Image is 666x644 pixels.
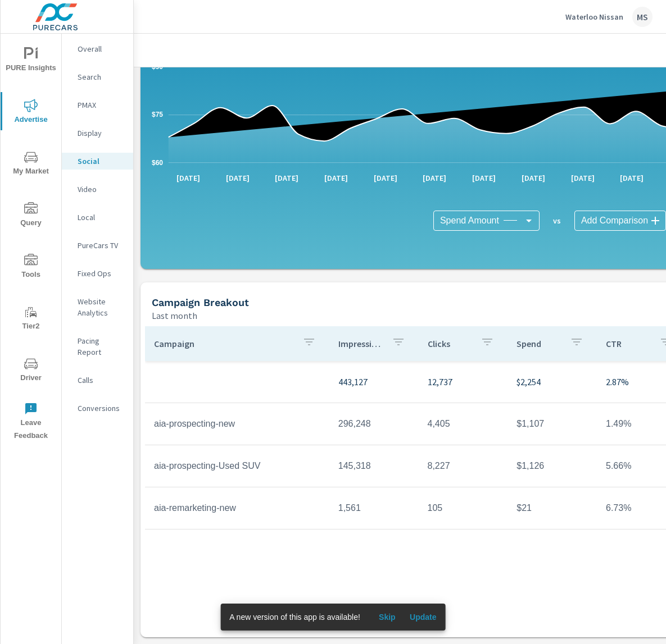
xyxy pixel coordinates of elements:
p: vs [540,216,574,226]
span: Tools [4,254,58,281]
p: Last month [152,309,197,322]
p: [DATE] [218,172,257,184]
p: Impressions [338,338,383,349]
td: 8,227 [419,452,508,480]
p: Campaign [154,338,293,349]
p: Waterloo Nissan [565,12,623,22]
td: $21 [508,494,597,522]
span: Tier2 [4,305,58,333]
div: Conversions [62,400,133,417]
p: [DATE] [612,172,651,184]
p: PureCars TV [78,240,124,251]
td: 296,248 [329,410,419,438]
p: $2,254 [517,375,588,389]
div: Social [62,153,133,170]
span: My Market [4,150,58,178]
p: Video [78,184,124,195]
div: Search [62,68,133,85]
p: [DATE] [366,172,405,184]
p: 12,737 [428,375,499,389]
td: 105 [419,494,508,522]
p: Local [78,212,124,223]
div: Overall [62,40,133,57]
td: aia-remarketing-new [145,494,329,522]
span: Add Comparison [581,215,648,226]
p: Conversions [78,403,124,414]
td: aia-prospecting-new [145,410,329,438]
td: $1,126 [508,452,597,480]
div: PMAX [62,97,133,113]
span: Driver [4,357,58,385]
p: Calls [78,374,124,386]
p: [DATE] [563,172,602,184]
text: $60 [152,159,163,167]
div: Local [62,209,133,226]
p: Search [78,71,124,83]
div: Calls [62,372,133,389]
span: Query [4,202,58,230]
p: Display [78,127,124,139]
p: [DATE] [169,172,208,184]
span: Advertise [4,99,58,126]
p: [DATE] [464,172,504,184]
td: 4,405 [419,410,508,438]
p: Clicks [428,338,472,349]
p: Social [78,156,124,167]
p: Fixed Ops [78,268,124,279]
p: [DATE] [267,172,306,184]
td: $1,107 [508,410,597,438]
span: PURE Insights [4,47,58,75]
span: Spend Amount [440,215,499,226]
div: MS [632,7,653,27]
p: PMAX [78,99,124,111]
text: $90 [152,63,163,71]
p: [DATE] [316,172,356,184]
span: A new version of this app is available! [229,613,360,622]
div: Spend Amount [433,211,540,231]
td: 145,318 [329,452,419,480]
p: [DATE] [415,172,454,184]
p: Pacing Report [78,335,124,358]
div: Display [62,125,133,141]
div: Add Comparison [574,211,666,231]
h5: Campaign Breakout [152,296,249,308]
span: Leave Feedback [4,402,58,442]
span: Update [410,612,437,622]
div: Website Analytics [62,293,133,321]
div: Pacing Report [62,332,133,360]
p: CTR [606,338,650,349]
p: Overall [78,43,124,54]
div: Video [62,181,133,198]
p: [DATE] [514,172,553,184]
text: $75 [152,111,163,118]
td: aia-prospecting-Used SUV [145,452,329,480]
button: Skip [369,608,405,626]
div: Fixed Ops [62,265,133,282]
p: Spend [517,338,561,349]
td: 1,561 [329,494,419,522]
span: Skip [374,612,401,622]
p: 443,127 [338,375,410,389]
div: nav menu [1,34,61,447]
p: Website Analytics [78,296,124,318]
div: PureCars TV [62,237,133,254]
button: Update [405,608,441,626]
